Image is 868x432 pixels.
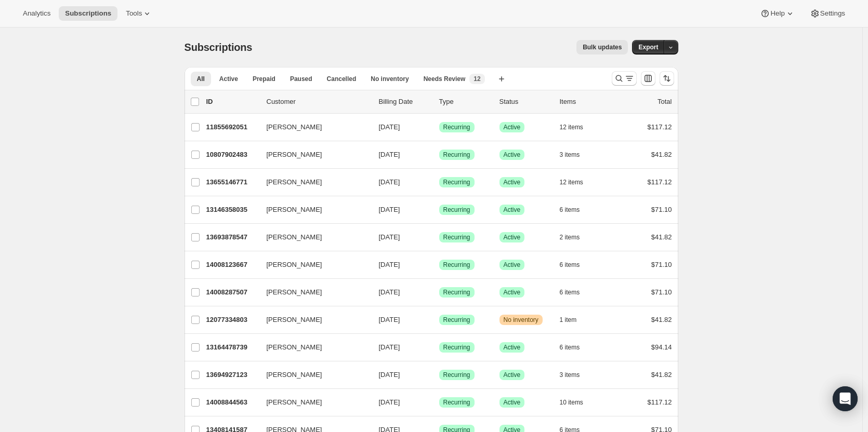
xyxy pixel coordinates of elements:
[260,201,364,218] button: [PERSON_NAME]
[260,312,364,328] button: [PERSON_NAME]
[560,175,595,190] button: 12 items
[474,75,480,83] span: 12
[443,123,470,131] span: Recurring
[443,398,470,407] span: Recurring
[206,315,258,325] p: 12077334803
[641,71,655,86] button: Customize table column order and visibility
[612,71,637,86] button: Search and filter results
[754,6,801,21] button: Help
[267,232,322,242] span: [PERSON_NAME]
[833,386,858,411] div: Open Intercom Messenger
[206,313,672,327] div: 12077334803[PERSON_NAME][DATE]SuccessRecurringWarningNo inventory1 item$41.82
[206,150,258,160] p: 10807902483
[379,261,400,268] span: [DATE]
[560,288,580,296] span: 6 items
[443,178,470,186] span: Recurring
[327,75,357,83] span: Cancelled
[23,9,50,18] span: Analytics
[379,97,431,107] p: Billing Date
[379,178,400,186] span: [DATE]
[651,233,672,241] span: $41.82
[439,97,491,107] div: Type
[443,288,470,296] span: Recurring
[120,6,159,21] button: Tools
[560,313,588,327] button: 1 item
[504,123,521,131] span: Active
[504,398,521,407] span: Active
[560,206,580,214] span: 6 items
[379,343,400,351] span: [DATE]
[267,177,322,187] span: [PERSON_NAME]
[260,339,364,356] button: [PERSON_NAME]
[59,6,117,21] button: Subscriptions
[651,288,672,296] span: $71.10
[379,123,400,131] span: [DATE]
[576,40,628,55] button: Bulk updates
[267,287,322,298] span: [PERSON_NAME]
[648,123,672,131] span: $117.12
[206,370,258,380] p: 13694927123
[260,394,364,411] button: [PERSON_NAME]
[560,123,583,131] span: 12 items
[770,9,784,18] span: Help
[560,340,591,355] button: 6 items
[126,9,142,18] span: Tools
[206,260,258,270] p: 14008123667
[379,151,400,158] span: [DATE]
[206,147,672,162] div: 10807902483[PERSON_NAME][DATE]SuccessRecurringSuccessActive3 items$41.82
[267,397,322,408] span: [PERSON_NAME]
[267,260,322,270] span: [PERSON_NAME]
[560,285,591,300] button: 6 items
[379,316,400,323] span: [DATE]
[267,370,322,380] span: [PERSON_NAME]
[638,43,658,51] span: Export
[206,205,258,215] p: 13146358035
[219,75,238,83] span: Active
[443,316,470,324] span: Recurring
[267,315,322,325] span: [PERSON_NAME]
[206,175,672,190] div: 13655146771[PERSON_NAME][DATE]SuccessRecurringSuccessActive12 items$117.12
[648,178,672,186] span: $117.12
[206,97,258,107] p: ID
[560,316,577,324] span: 1 item
[206,177,258,187] p: 13655146771
[267,97,371,107] p: Customer
[560,151,580,159] span: 3 items
[206,342,258,353] p: 13164478739
[206,203,672,217] div: 13146358035[PERSON_NAME][DATE]SuccessRecurringSuccessActive6 items$71.10
[560,395,595,410] button: 10 items
[651,316,672,323] span: $41.82
[260,229,364,246] button: [PERSON_NAME]
[260,284,364,301] button: [PERSON_NAME]
[583,43,622,51] span: Bulk updates
[260,256,364,273] button: [PERSON_NAME]
[206,232,258,242] p: 13693878547
[504,261,521,269] span: Active
[65,9,111,18] span: Subscriptions
[560,371,580,379] span: 3 items
[206,397,258,408] p: 14008844563
[657,97,672,107] p: Total
[17,6,57,21] button: Analytics
[632,40,664,55] button: Export
[504,343,521,352] span: Active
[504,288,521,296] span: Active
[651,261,672,268] span: $71.10
[660,71,674,86] button: Sort the results
[443,343,470,352] span: Recurring
[560,398,583,407] span: 10 items
[260,367,364,383] button: [PERSON_NAME]
[206,97,672,107] div: IDCustomerBilling DateTypeStatusItemsTotal
[560,368,591,382] button: 3 items
[379,206,400,213] span: [DATE]
[206,120,672,134] div: 11855692051[PERSON_NAME][DATE]SuccessRecurringSuccessActive12 items$117.12
[560,233,580,241] span: 2 items
[504,371,521,379] span: Active
[260,146,364,163] button: [PERSON_NAME]
[267,342,322,353] span: [PERSON_NAME]
[560,230,591,245] button: 2 items
[206,230,672,245] div: 13693878547[PERSON_NAME][DATE]SuccessRecurringSuccessActive2 items$41.82
[560,97,612,107] div: Items
[206,287,258,298] p: 14008287507
[206,258,672,272] div: 14008123667[PERSON_NAME][DATE]SuccessRecurringSuccessActive6 items$71.10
